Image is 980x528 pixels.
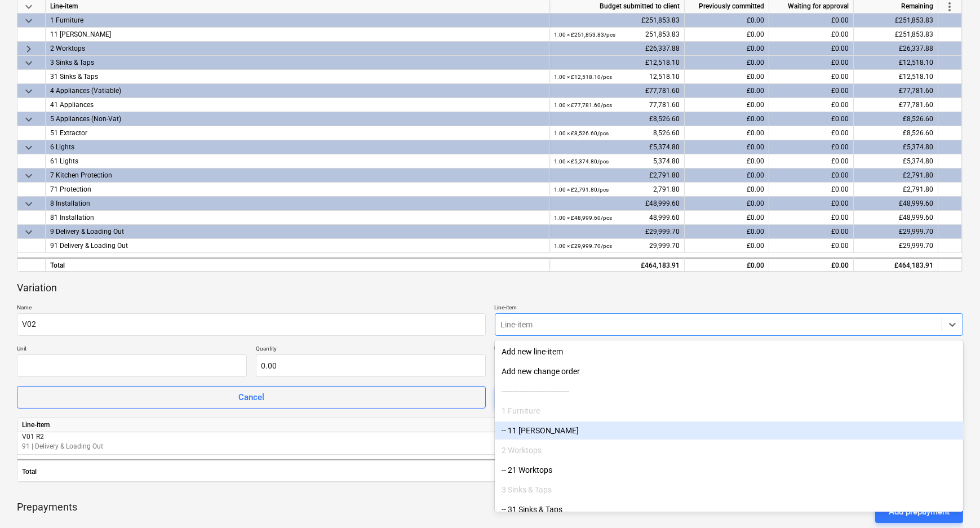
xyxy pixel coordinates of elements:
div: £0.00 [769,126,854,140]
span: keyboard_arrow_down [22,225,36,239]
div: £8,526.60 [549,112,685,126]
div: £26,337.88 [549,42,685,56]
div: £5,374.80 [549,140,685,154]
div: £0.00 [769,225,854,239]
button: Cancel [17,386,486,409]
span: keyboard_arrow_down [22,56,36,70]
div: 31 Sinks & Taps [50,70,544,83]
div: ------------------------------ [495,382,964,400]
div: £0.00 [685,225,769,239]
small: 1.00 × £5,374.80 / pcs [554,158,609,165]
div: £0.00 [685,112,769,126]
div: £251,853.83 [854,28,938,42]
div: £0.00 [685,197,769,211]
p: V01 R2 [22,432,544,442]
p: Prepayments [17,500,77,523]
div: £0.00 [685,183,769,197]
div: £77,781.60 [854,84,938,98]
iframe: Chat Widget [924,474,980,528]
div: 4 Appliances (Vatiable) [50,84,544,97]
div: £0.00 [769,42,854,56]
div: 12,518.10 [554,70,680,84]
small: 1.00 × £77,781.60 / pcs [554,102,612,108]
div: 9 Delivery & Loading Out [50,225,544,238]
small: 1.00 × £48,999.60 / pcs [554,215,612,221]
p: Quantity [256,345,486,354]
div: £0.00 [769,98,854,112]
div: £0.00 [769,56,854,70]
div: 7 Kitchen Protection [50,168,544,182]
div: 6 Lights [50,140,544,154]
div: £0.00 [685,28,769,42]
span: keyboard_arrow_down [22,113,36,126]
div: £29,999.70 [549,225,685,239]
div: £29,999.70 [854,225,938,239]
span: keyboard_arrow_down [22,14,36,28]
div: £0.00 [685,154,769,168]
div: £5,374.80 [854,154,938,168]
small: 1.00 × £12,518.10 / pcs [554,74,612,80]
div: £26,337.88 [854,42,938,56]
div: 1 Furniture [50,14,544,27]
div: £0.00 [685,70,769,84]
div: £5,374.80 [854,140,938,154]
div: £0.00 [685,98,769,112]
div: 71 Protection [50,183,544,196]
div: -- 31 Sinks & Taps [495,500,964,518]
span: keyboard_arrow_down [22,85,36,98]
div: £77,781.60 [854,98,938,112]
div: £0.00 [769,183,854,197]
div: £0.00 [769,197,854,211]
div: £0.00 [685,140,769,154]
div: 11 Schuller [50,28,544,41]
div: £2,791.80 [854,183,938,197]
div: £0.00 [685,56,769,70]
div: 5 Appliances (Non-Vat) [50,112,544,126]
div: £0.00 [685,258,769,272]
div: £2,791.80 [854,168,938,183]
div: £48,999.60 [854,197,938,211]
div: 1 Furniture [495,402,964,420]
div: Add prepayment [889,504,950,519]
div: 41 Appliances [50,98,544,112]
div: £29,999.70 [854,239,938,253]
div: £48,999.60 [854,211,938,225]
div: £0.00 [769,84,854,98]
div: 29,999.70 [554,239,680,253]
div: 251,853.83 [554,28,680,42]
div: 3 Sinks & Taps [495,481,964,499]
div: £0.00 [769,70,854,84]
span: keyboard_arrow_right [22,42,36,56]
div: 61 Lights [50,154,544,168]
span: keyboard_arrow_down [22,169,36,183]
div: £12,518.10 [854,56,938,70]
div: £48,999.60 [549,197,685,211]
div: £0.00 [685,14,769,28]
p: Variation [17,281,57,295]
div: Total [46,258,549,272]
div: £2,791.80 [549,168,685,183]
div: £8,526.60 [854,112,938,126]
div: £251,853.83 [549,14,685,28]
div: £0.00 [769,154,854,168]
div: £0.00 [769,258,854,272]
div: £77,781.60 [549,84,685,98]
div: 81 Installation [50,211,544,224]
div: £251,853.83 [854,14,938,28]
div: £12,518.10 [549,56,685,70]
div: Add new line-item [495,343,964,361]
div: 2 Worktops [495,441,964,459]
div: 2 Worktops [50,42,544,55]
div: £464,183.91 [854,258,938,272]
div: 8,526.60 [554,126,680,140]
div: £0.00 [769,168,854,183]
div: Total [17,459,549,482]
div: 5,374.80 [554,154,680,168]
div: 91 Delivery & Loading Out [50,239,544,252]
p: Name [17,304,486,313]
div: 77,781.60 [554,98,680,112]
div: £0.00 [685,42,769,56]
